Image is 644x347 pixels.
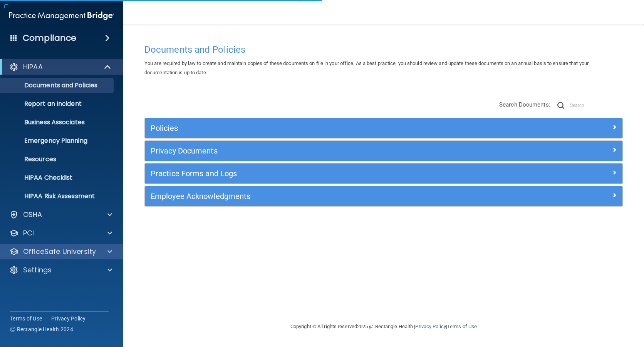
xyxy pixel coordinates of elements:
a: Settings [9,265,112,275]
h5: Policies [151,124,497,132]
a: Practice Forms and Logs [151,167,617,180]
a: Privacy Documents [151,145,617,157]
p: HIPAA Checklist [5,174,110,182]
p: Business Associates [5,118,110,126]
a: PCI [9,229,112,238]
a: OSHA [9,210,112,219]
p: Resources [5,155,110,163]
span: Search Documents: [499,101,550,108]
div: Copyright © All rights reserved 2025 @ Rectangle Health | | [243,314,524,339]
p: Documents and Policies [5,82,110,89]
h4: Documents and Policies [144,45,623,55]
h4: Compliance [23,33,76,43]
img: ic-search.3b580494.png [557,102,564,109]
input: Search [570,100,623,111]
p: OfficeSafe University [23,247,96,256]
h5: Privacy Documents [151,147,497,155]
a: OfficeSafe University [9,247,112,256]
p: HIPAA [23,62,43,72]
a: HIPAA [9,62,112,72]
a: Policies [151,122,617,134]
h5: Practice Forms and Logs [151,169,497,178]
a: Privacy Policy [415,324,446,329]
span: Ⓒ Rectangle Health 2024 [10,325,73,333]
a: Privacy Policy [51,315,86,322]
p: OSHA [23,210,42,219]
h5: Employee Acknowledgments [151,192,497,200]
p: Report an Incident [5,100,110,108]
img: PMB logo [9,8,114,23]
a: Terms of Use [447,324,477,329]
p: Settings [23,265,52,275]
p: Emergency Planning [5,137,110,145]
p: PCI [23,229,34,238]
p: HIPAA Risk Assessment [5,192,110,200]
span: You are required by law to create and maintain copies of these documents on file in your office. ... [144,60,589,75]
a: Terms of Use [10,315,42,322]
a: Employee Acknowledgments [151,190,617,202]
